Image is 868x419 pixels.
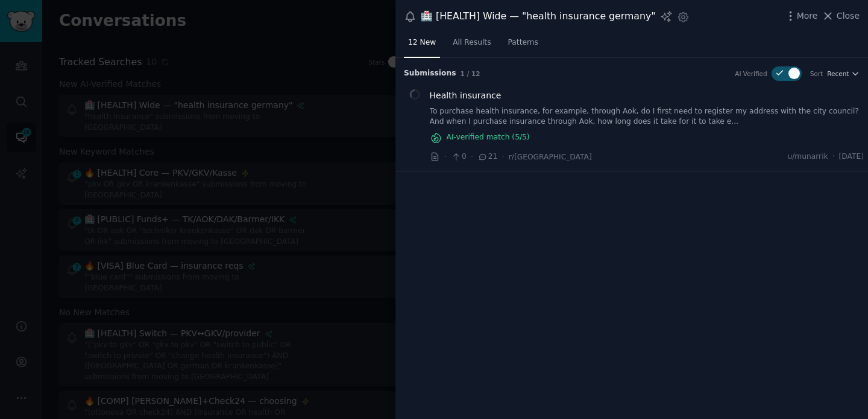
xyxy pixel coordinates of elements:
[508,37,538,48] span: Patterns
[839,152,864,162] span: [DATE]
[404,68,456,79] span: Submission s
[827,69,849,78] span: Recent
[502,150,504,163] span: ·
[444,150,447,163] span: ·
[448,33,495,58] a: All Results
[810,69,823,78] div: Sort
[504,33,542,58] a: Patterns
[837,10,860,22] span: Close
[408,37,436,48] span: 12 New
[735,69,767,78] div: AI Verified
[421,9,656,24] div: 🏥 [HEALTH] Wide — "health insurance germany"
[461,70,480,77] span: 1 / 12
[832,152,835,162] span: ·
[784,10,818,22] button: More
[787,152,828,162] span: u/munarrik
[404,33,440,58] a: 12 New
[509,153,592,161] span: r/[GEOGRAPHIC_DATA]
[827,69,860,78] button: Recent
[447,132,530,143] span: AI-verified match ( 5 /5)
[453,37,491,48] span: All Results
[451,152,466,162] span: 0
[477,152,497,162] span: 21
[430,89,502,102] a: Health insurance
[797,10,818,22] span: More
[822,10,860,22] button: Close
[430,106,864,127] a: To purchase health insurance, for example, through Aok, do I first need to register my address wi...
[471,150,473,163] span: ·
